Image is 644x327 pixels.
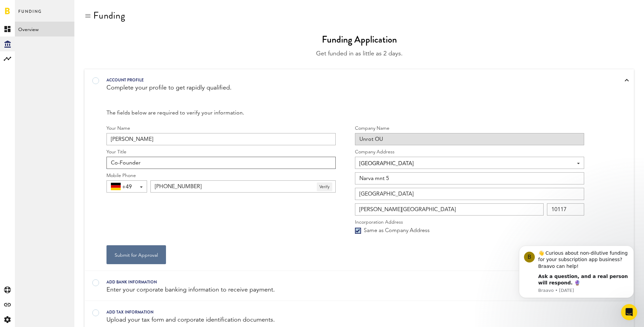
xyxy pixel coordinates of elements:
[355,203,544,216] input: region
[355,172,584,184] input: street address
[18,7,42,22] span: Funding
[106,149,336,156] label: Your Title
[85,272,634,301] a: Add bank information Enter your corporate banking information to receive payment.
[359,158,573,170] span: [GEOGRAPHIC_DATA]
[15,22,74,36] a: Overview
[621,304,637,320] iframe: Intercom live chat
[355,227,430,234] label: Same as Company Address
[14,5,39,11] span: Support
[106,316,595,324] div: Upload your tax form and corporate identification documents.
[322,33,397,46] div: Funding Application
[93,10,125,21] div: Funding
[106,108,584,118] div: The fields below are required to verify your information.
[355,219,584,226] label: Incorporation Address
[106,245,166,264] button: Submit for Approval
[111,183,121,191] img: de.svg
[317,182,332,191] button: Verify
[106,278,595,286] div: Add bank information
[106,125,336,132] label: Your Name
[355,149,584,156] label: Company Address
[355,125,584,132] label: Company Name
[122,181,147,193] span: +49
[106,172,336,179] label: Mobile Phone
[85,50,634,58] div: Get funded in as little as 2 days.
[106,308,595,316] div: Add tax information
[355,188,584,200] input: city
[150,180,336,193] input: ( )
[509,240,644,302] iframe: Intercom notifications message
[106,286,595,294] div: Enter your corporate banking information to receive payment.
[106,76,595,84] div: Account profile
[547,203,584,216] input: post
[85,70,634,99] a: Account profile Complete your profile to get rapidly qualified.
[106,84,595,92] div: Complete your profile to get rapidly qualified.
